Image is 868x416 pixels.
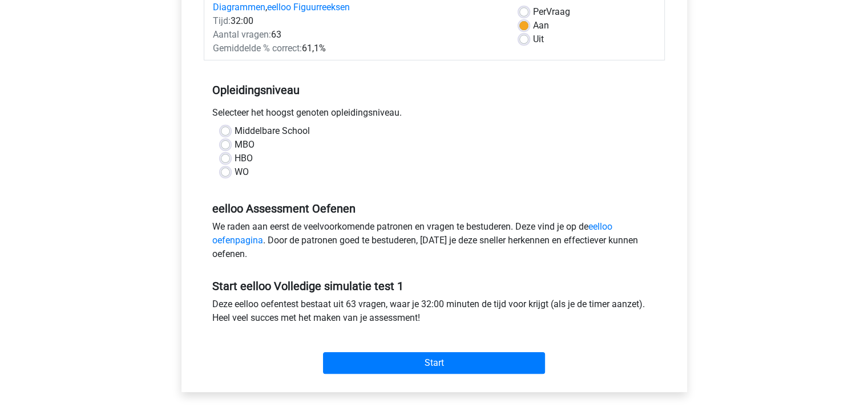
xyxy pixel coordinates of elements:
h5: Opleidingsniveau [212,79,656,101]
span: Tijd: [213,15,231,26]
a: eelloo Figuurreeksen [267,2,350,13]
label: Aan [533,19,549,32]
label: Middelbare School [235,124,310,138]
div: 63 [204,28,511,42]
span: Aantal vragen: [213,29,271,40]
h5: Start eelloo Volledige simulatie test 1 [212,279,656,293]
label: Vraag [533,5,570,19]
label: Uit [533,32,544,46]
div: Deze eelloo oefentest bestaat uit 63 vragen, waar je 32:00 minuten de tijd voor krijgt (als je de... [204,297,665,329]
div: Selecteer het hoogst genoten opleidingsniveau. [204,106,665,124]
h5: eelloo Assessment Oefenen [212,202,656,215]
span: Per [533,6,546,17]
div: 61,1% [204,42,511,55]
div: 32:00 [204,14,511,28]
span: Gemiddelde % correct: [213,43,302,54]
input: Start [323,352,545,374]
label: WO [235,165,249,179]
div: We raden aan eerst de veelvoorkomende patronen en vragen te bestuderen. Deze vind je op de . Door... [204,220,665,266]
label: MBO [235,138,255,152]
label: HBO [235,152,253,165]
